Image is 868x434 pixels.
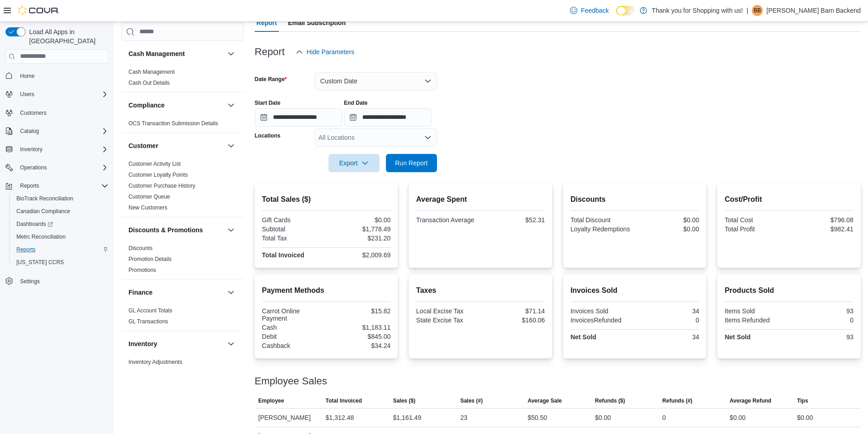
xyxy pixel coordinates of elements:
[9,230,112,243] button: Metrc Reconciliation
[797,412,813,423] div: $0.00
[528,412,547,423] div: $50.50
[258,397,284,404] span: Employee
[16,208,70,215] span: Canadian Compliance
[5,66,108,311] nav: Complex example
[2,274,112,287] button: Settings
[13,193,108,204] span: BioTrack Reconciliation
[128,255,172,263] span: Promotion Details
[2,161,112,174] button: Operations
[528,397,562,404] span: Average Sale
[16,144,46,155] button: Inventory
[20,72,35,80] span: Home
[121,305,244,331] div: Finance
[791,317,853,324] div: 0
[395,158,428,168] span: Run Report
[128,359,182,365] a: Inventory Adjustments
[2,179,112,192] button: Reports
[16,162,51,173] button: Operations
[766,5,861,16] p: [PERSON_NAME] Barn Backend
[128,182,195,189] span: Customer Purchase History
[328,225,390,233] div: $1,778.49
[226,225,236,235] button: Discounts & Promotions
[128,225,203,235] h3: Discounts & Promotions
[128,318,168,325] span: GL Transactions
[13,193,77,204] a: BioTrack Reconciliation
[570,317,633,324] div: InvoicesRefunded
[9,243,112,256] button: Reports
[791,225,853,233] div: $982.41
[328,251,390,259] div: $2,009.69
[328,235,390,242] div: $231.20
[16,180,108,191] span: Reports
[16,89,108,100] span: Users
[616,6,635,15] input: Dark Mode
[724,216,787,224] div: Total Cost
[791,216,853,224] div: $796.08
[20,109,46,117] span: Customers
[13,244,108,255] span: Reports
[2,106,112,119] button: Customers
[121,66,244,92] div: Cash Management
[637,307,699,315] div: 34
[16,180,43,191] button: Reports
[128,204,167,211] a: New Customers
[416,307,478,315] div: Local Excise Tax
[570,333,596,341] strong: Net Sold
[729,397,771,404] span: Average Refund
[128,266,156,274] span: Promotions
[262,342,324,349] div: Cashback
[128,172,188,178] a: Customer Loyalty Points
[595,397,625,404] span: Refunds ($)
[255,376,327,387] h3: Employee Sales
[326,397,362,404] span: Total Invoiced
[255,132,281,139] label: Locations
[262,194,391,205] h2: Total Sales ($)
[595,412,611,423] div: $0.00
[121,243,244,279] div: Discounts & Promotions
[13,219,108,230] span: Dashboards
[581,6,609,15] span: Feedback
[128,318,168,325] a: GL Transactions
[128,288,153,297] h3: Finance
[344,99,368,107] label: End Date
[128,245,153,252] span: Discounts
[570,225,633,233] div: Loyalty Redemptions
[128,160,181,168] span: Customer Activity List
[570,285,699,296] h2: Invoices Sold
[292,43,358,61] button: Hide Parameters
[460,397,483,404] span: Sales (#)
[13,206,74,217] a: Canadian Compliance
[128,101,164,110] h3: Compliance
[128,101,224,110] button: Compliance
[637,216,699,224] div: $0.00
[344,108,431,127] input: Press the down key to open a popover containing a calendar.
[386,154,437,172] button: Run Report
[16,107,50,118] a: Customers
[128,358,182,366] span: Inventory Adjustments
[729,412,745,423] div: $0.00
[128,120,218,127] span: OCS Transaction Submission Details
[13,206,108,217] span: Canadian Compliance
[16,70,108,82] span: Home
[128,288,224,297] button: Finance
[128,120,218,127] a: OCS Transaction Submission Details
[13,231,108,242] span: Metrc Reconciliation
[255,408,322,427] div: [PERSON_NAME]
[20,278,40,285] span: Settings
[262,307,324,322] div: Carrot Online Payment
[16,246,36,253] span: Reports
[483,216,545,224] div: $52.31
[128,79,170,87] span: Cash Out Details
[315,72,437,90] button: Custom Date
[460,412,467,423] div: 23
[791,307,853,315] div: 93
[262,216,324,224] div: Gift Cards
[16,126,108,137] span: Catalog
[752,5,763,16] div: Budd Barn Backend
[13,219,56,230] a: Dashboards
[328,324,390,331] div: $1,183.11
[262,235,324,242] div: Total Tax
[2,125,112,138] button: Catalog
[16,162,108,173] span: Operations
[9,256,112,269] button: [US_STATE] CCRS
